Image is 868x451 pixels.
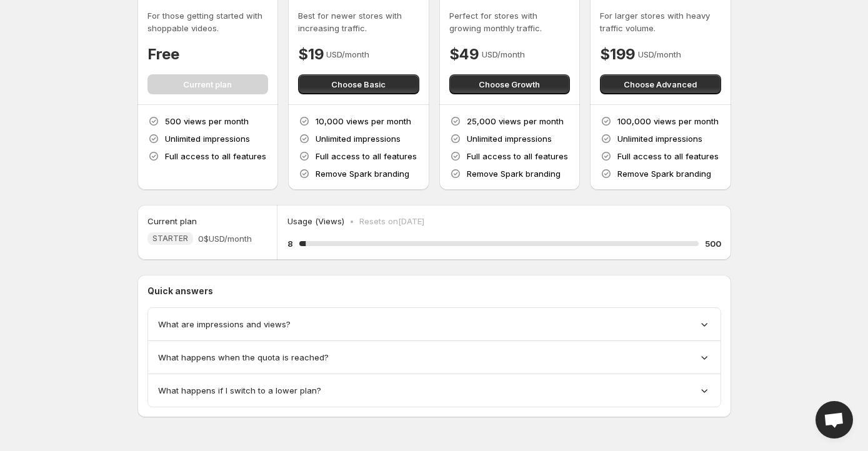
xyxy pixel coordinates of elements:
button: Choose Advanced [600,74,721,94]
p: Best for newer stores with increasing traffic. [298,9,419,34]
span: STARTER [152,234,188,244]
h4: Free [147,44,179,64]
p: USD/month [326,48,369,61]
p: For larger stores with heavy traffic volume. [600,9,721,34]
p: Quick answers [147,285,721,297]
p: For those getting started with shoppable videos. [147,9,269,34]
p: 100,000 views per month [617,115,719,127]
p: 500 views per month [165,115,249,127]
p: • [349,215,354,227]
p: Full access to all features [316,150,417,162]
span: What are impressions and views? [158,318,291,330]
h4: $19 [298,44,324,64]
p: USD/month [638,48,681,61]
p: Remove Spark branding [617,167,711,180]
span: 0$ USD/month [198,232,252,245]
p: Unlimited impressions [165,132,250,145]
h4: $199 [600,44,636,64]
p: Remove Spark branding [467,167,561,180]
span: What happens when the quota is reached? [158,351,329,364]
p: Resets on [DATE] [359,215,424,227]
h5: Current plan [147,215,197,227]
button: Choose Basic [298,74,419,94]
p: Unlimited impressions [316,132,401,145]
p: 10,000 views per month [316,115,411,127]
p: Remove Spark branding [316,167,409,180]
span: Choose Basic [331,78,386,91]
p: USD/month [482,48,525,61]
button: Choose Growth [449,74,571,94]
p: Unlimited impressions [467,132,552,145]
span: What happens if I switch to a lower plan? [158,384,321,397]
h5: 500 [705,237,721,250]
p: Unlimited impressions [617,132,702,145]
span: Choose Growth [479,78,540,91]
p: Full access to all features [467,150,568,162]
span: Choose Advanced [624,78,697,91]
p: Full access to all features [617,150,719,162]
p: 25,000 views per month [467,115,564,127]
p: Full access to all features [165,150,266,162]
p: Usage (Views) [287,215,344,227]
p: Perfect for stores with growing monthly traffic. [449,9,571,34]
div: Open chat [816,401,853,439]
h5: 8 [287,237,293,250]
h4: $49 [449,44,479,64]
